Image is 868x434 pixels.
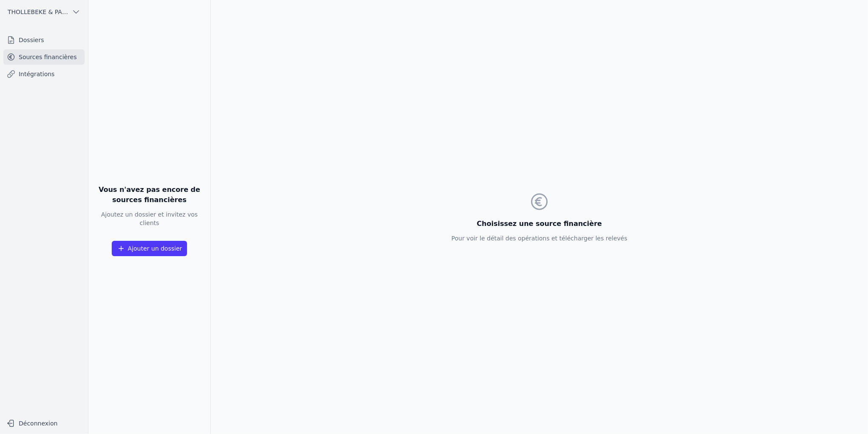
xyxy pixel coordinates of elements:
p: Ajoutez un dossier et invitez vos clients [95,210,204,227]
h3: Choisissez une source financière [451,219,627,229]
a: Intégrations [3,66,85,82]
a: Dossiers [3,32,85,48]
button: Ajouter un dossier [112,241,187,256]
a: Sources financières [3,49,85,65]
button: Déconnexion [3,417,85,430]
button: THOLLEBEKE & PARTNERS bvbvba BVBA [3,5,85,19]
h3: Vous n'avez pas encore de sources financières [95,185,204,205]
p: Pour voir le détail des opérations et télécharger les relevés [451,234,627,243]
span: THOLLEBEKE & PARTNERS bvbvba BVBA [8,8,68,16]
